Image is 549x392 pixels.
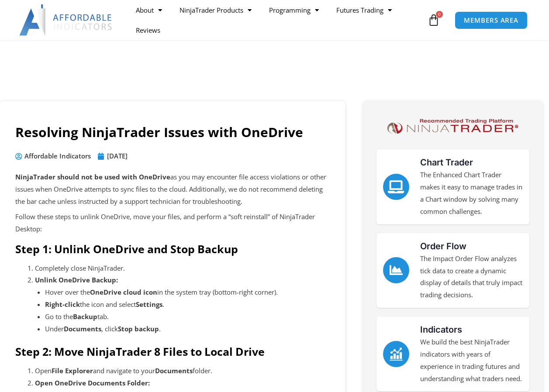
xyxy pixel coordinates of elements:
h1: Resolving NinjaTrader Issues with OneDrive [15,123,330,141]
li: Go to the tab. [45,311,330,323]
img: NinjaTrader Logo | Affordable Indicators – NinjaTrader [384,117,521,136]
li: Open and navigate to your folder. [35,365,330,377]
strong: Open OneDrive Documents Folder: [35,378,150,387]
strong: NinjaTrader should not be used with OneDrive [15,172,170,181]
a: Chart Trader [420,157,473,168]
strong: Backup [73,312,97,321]
strong: Documents [64,324,101,333]
span: Affordable Indicators [22,150,91,162]
p: We build the best NinjaTrader indicators with years of experience in trading futures and understa... [420,336,523,385]
strong: Step 1: Unlink OneDrive and Stop Backup [15,241,238,256]
p: The Impact Order Flow analyzes tick data to create a dynamic display of details that truly impact... [420,253,523,301]
img: LogoAI | Affordable Indicators – NinjaTrader [19,4,113,36]
strong: File Explorer [52,366,93,375]
strong: Step 2: Move NinjaTrader 8 Files to Local Drive [15,344,265,359]
strong: Right-click [45,300,80,309]
a: Reviews [127,20,169,40]
a: Indicators [420,324,462,335]
span: 0 [436,11,443,18]
strong: OneDrive cloud icon [90,288,157,296]
a: Indicators [383,341,409,367]
strong: Unlink OneDrive Backup: [35,275,118,284]
span: MEMBERS AREA [464,17,518,24]
strong: Stop backup [118,324,159,333]
a: MEMBERS AREA [455,11,528,29]
p: as you may encounter file access violations or other issues when OneDrive attempts to sync files ... [15,171,330,208]
li: Under , click . [45,323,330,335]
strong: Settings [136,300,162,309]
a: Order Flow [383,257,409,283]
time: [DATE] [107,151,128,160]
li: Hover over the in the system tray (bottom-right corner). [45,286,330,299]
li: the icon and select . [45,299,330,311]
a: Chart Trader [383,174,409,200]
strong: Documents [155,366,193,375]
li: Completely close NinjaTrader. [35,262,330,275]
a: Order Flow [420,241,466,251]
p: Follow these steps to unlink OneDrive, move your files, and perform a “soft reinstall” of NinjaTr... [15,211,330,235]
a: 0 [414,7,453,33]
p: The Enhanced Chart Trader makes it easy to manage trades in a Chart window by solving many common... [420,169,523,217]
